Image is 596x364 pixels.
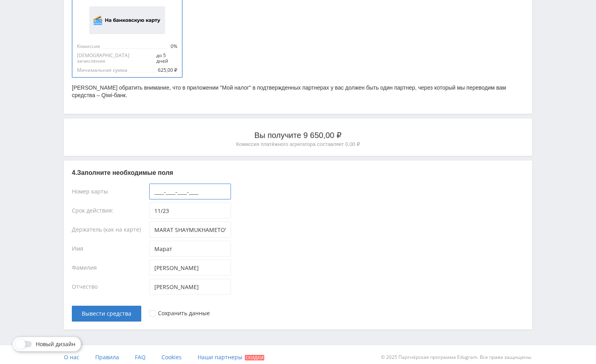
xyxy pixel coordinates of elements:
span: Скидки [245,355,264,360]
div: Держатель (как на карте) [72,222,149,241]
span: Новый дизайн [36,341,75,347]
p: Вы получите 9 650,00 ₽ [72,130,524,141]
span: 0% [169,44,177,49]
span: Вывести средства [82,310,131,317]
div: Имя [72,241,149,260]
span: Минимальная сумма [77,67,129,73]
span: FAQ [135,353,146,361]
span: О нас [64,353,79,361]
span: 625,00 ₽ [156,67,177,73]
span: Правила [95,353,119,361]
button: Вывести средства [72,306,141,322]
span: Cookies [161,353,182,361]
span: до 5 дней [155,53,177,64]
img: На банковскую карту самозанятого [89,6,165,34]
span: [DEMOGRAPHIC_DATA] зачисления [77,53,155,64]
span: Комиссия [77,44,102,49]
p: 4. Заполните необходимые поля [72,169,524,177]
p: [PERSON_NAME] обратить внимание, что в приложении "Мой налог" в подтвержденных партнерах у вас до... [72,84,524,100]
div: Сохранить данные [158,310,210,316]
span: Наши партнеры [198,353,242,361]
div: Номер карты [72,184,149,203]
div: Срок действия: [72,203,149,222]
p: Комиссия платёжного агрегатора составляет 0,00 ₽ [72,141,524,148]
div: Отчество [72,279,149,298]
div: Фамилия [72,260,149,279]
